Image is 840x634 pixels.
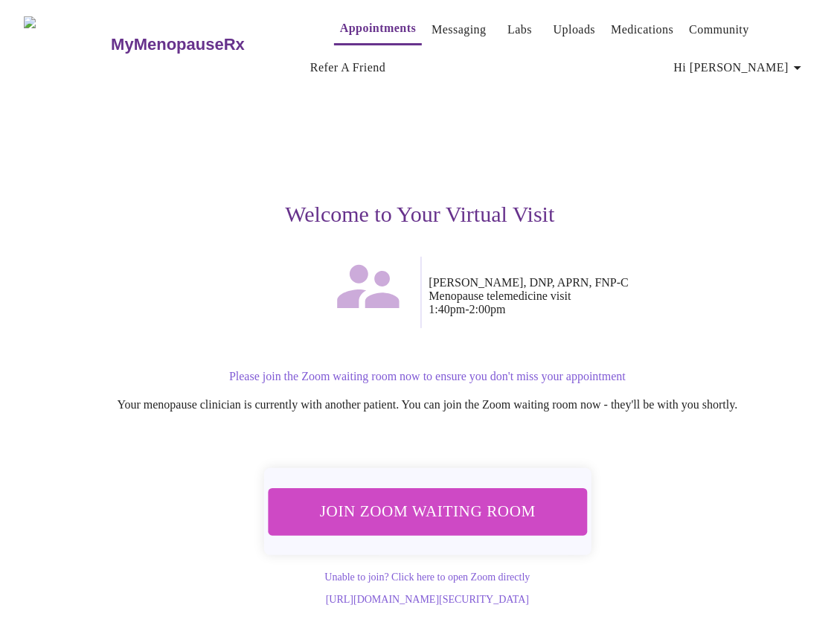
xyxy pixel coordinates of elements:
button: Join Zoom Waiting Room [268,488,587,535]
a: Appointments [340,18,416,39]
button: Refer a Friend [304,53,392,83]
a: Community [689,19,749,40]
button: Uploads [548,15,602,45]
a: Uploads [554,19,596,40]
span: Hi [PERSON_NAME] [674,57,807,78]
a: MyMenopauseRx [109,19,304,71]
a: Medications [611,19,673,40]
a: Labs [507,19,532,40]
button: Hi [PERSON_NAME] [668,53,812,83]
button: Messaging [426,15,492,45]
p: Please join the Zoom waiting room now to ensure you don't miss your appointment [39,370,816,383]
p: Your menopause clinician is currently with another patient. You can join the Zoom waiting room no... [39,398,816,412]
h3: Welcome to Your Virtual Visit [24,202,816,227]
a: [URL][DOMAIN_NAME][SECURITY_DATA] [326,594,529,605]
a: Refer a Friend [310,57,386,78]
a: Unable to join? Click here to open Zoom directly [324,571,530,583]
button: Labs [496,15,544,45]
p: [PERSON_NAME], DNP, APRN, FNP-C Menopause telemedicine visit 1:40pm - 2:00pm [429,276,817,316]
img: MyMenopauseRx Logo [24,16,109,72]
button: Appointments [334,13,422,45]
a: Messaging [432,19,486,40]
button: Medications [605,15,679,45]
h3: MyMenopauseRx [111,35,245,54]
span: Join Zoom Waiting Room [287,498,567,525]
button: Community [683,15,755,45]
